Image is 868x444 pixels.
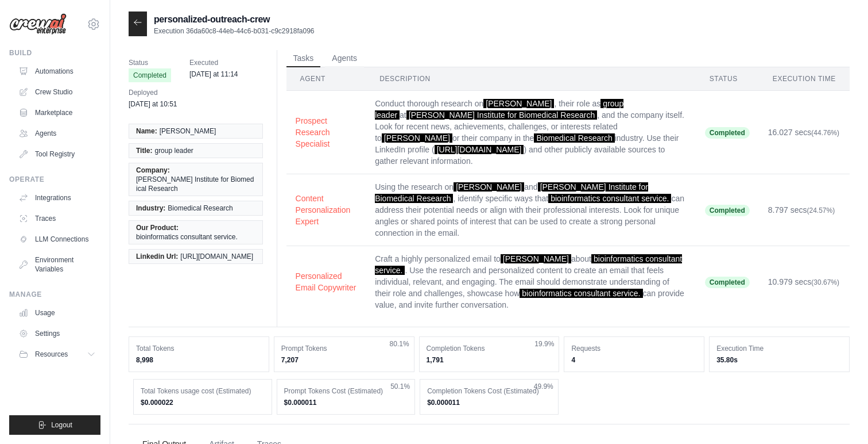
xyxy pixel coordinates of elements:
span: group leader [154,146,193,155]
button: Logout [9,415,100,435]
span: Completed [705,277,750,288]
dd: $0.000022 [141,398,265,407]
span: Completed [705,127,750,139]
a: LLM Connections [14,230,100,248]
button: Prospect Research Specialist [296,115,357,150]
span: Title: [136,146,152,155]
dd: 35.80s [716,355,842,365]
span: bioinformatics consultant service. [520,289,642,298]
span: 50.1% [390,382,410,391]
dd: 8,998 [136,355,262,365]
th: Agent [286,67,366,91]
dt: Completion Tokens Cost (Estimated) [427,386,551,396]
dd: 1,791 [427,355,552,365]
dd: $0.000011 [427,398,551,407]
span: Biomedical Research [168,204,232,213]
td: 8.797 secs [759,174,850,246]
span: [PERSON_NAME] Institute for Biomedical Research [406,110,597,120]
button: Tasks [286,50,321,67]
span: Name: [136,127,157,136]
span: [PERSON_NAME] [483,99,554,108]
span: Resources [35,350,68,359]
time: August 7, 2025 at 10:51 CST [129,100,177,108]
div: Operate [9,175,100,184]
dt: Prompt Tokens Cost (Estimated) [284,386,408,396]
dt: Execution Time [716,344,842,353]
a: Settings [14,324,100,343]
span: 80.1% [390,339,409,349]
span: (30.67%) [811,278,839,286]
dd: $0.000011 [284,398,408,407]
time: August 7, 2025 at 11:14 CST [189,70,238,78]
span: [PERSON_NAME] [454,182,524,192]
span: Deployed [129,87,177,98]
span: [PERSON_NAME] Institute for Biomedical Research [375,182,648,203]
a: Usage [14,304,100,322]
span: Linkedin Url: [136,252,178,261]
span: [PERSON_NAME] Institute for Biomedical Research [136,175,255,193]
span: 49.9% [534,382,553,391]
a: Crew Studio [14,83,100,101]
span: 19.9% [534,339,554,349]
span: Our Product: [136,223,179,232]
span: Status [129,57,171,68]
th: Execution Time [759,67,850,91]
span: [PERSON_NAME] [501,254,571,263]
h2: personalized-outreach-crew [154,13,315,26]
td: 16.027 secs [759,91,850,174]
span: bioinformatics consultant service. [548,194,671,203]
td: Conduct thorough research on , their role as at , and the company itself. Look for recent news, a... [366,91,696,174]
span: Executed [189,57,238,68]
div: Build [9,48,100,58]
dt: Completion Tokens [427,344,552,353]
button: Content Personalization Expert [296,193,357,227]
span: Biomedical Research [534,133,614,143]
td: 10.979 secs [759,246,850,318]
span: [PERSON_NAME] [160,127,216,136]
a: Agents [14,124,100,143]
dt: Prompt Tokens [281,344,407,353]
dt: Requests [571,344,697,353]
th: Status [696,67,759,91]
span: (44.76%) [811,129,839,137]
a: Integrations [14,189,100,207]
span: Logout [51,420,72,430]
span: (24.57%) [807,206,835,215]
img: Logo [9,13,67,35]
span: [URL][DOMAIN_NAME] [435,145,524,154]
a: Marketplace [14,104,100,122]
th: Description [366,67,696,91]
span: Company: [136,166,170,175]
div: Manage [9,290,100,299]
a: Traces [14,209,100,228]
span: Completed [705,205,750,216]
p: Execution 36da60c8-44eb-44c6-b031-c9c2918fa096 [154,26,315,36]
button: Personalized Email Copywriter [296,270,357,293]
span: [URL][DOMAIN_NAME] [180,252,253,261]
dt: Total Tokens [136,344,262,353]
span: bioinformatics consultant service. [136,232,238,242]
a: Environment Variables [14,251,100,278]
td: Using the research on and , identify specific ways that can address their potential needs or alig... [366,174,696,246]
a: Tool Registry [14,145,100,163]
dt: Total Tokens usage cost (Estimated) [141,386,265,396]
td: Craft a highly personalized email to about . Use the research and personalized content to create ... [366,246,696,318]
button: Agents [325,50,364,67]
span: Completed [129,68,171,82]
button: Resources [14,345,100,363]
a: Automations [14,62,100,81]
dd: 7,207 [281,355,407,365]
dd: 4 [571,355,697,365]
span: Industry: [136,204,165,213]
span: [PERSON_NAME] [382,133,452,143]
